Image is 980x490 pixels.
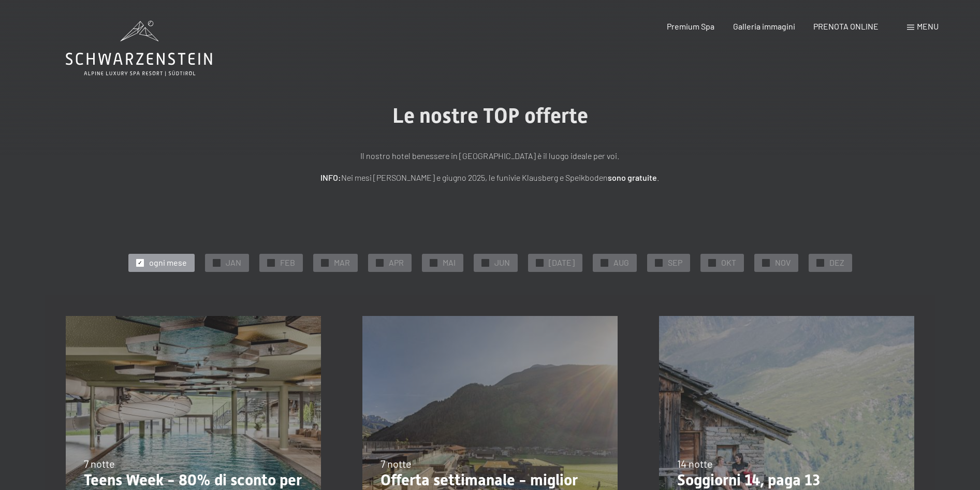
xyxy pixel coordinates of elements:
[389,257,404,268] span: APR
[549,257,575,268] span: [DATE]
[668,257,682,268] span: SEP
[334,257,350,268] span: MAR
[602,259,606,266] span: ✓
[377,259,382,266] span: ✓
[818,259,822,266] span: ✓
[231,171,749,184] p: Nei mesi [PERSON_NAME] e giugno 2025, le funivie Klausberg e Speikboden .
[320,172,341,182] strong: INFO:
[613,257,629,268] span: AUG
[608,172,657,182] strong: sono gratuite
[494,257,510,268] span: JUN
[443,257,456,268] span: MAI
[656,259,661,266] span: ✓
[381,457,412,470] span: 7 notte
[537,259,542,266] span: ✓
[721,257,736,268] span: OKT
[431,259,435,266] span: ✓
[269,259,273,266] span: ✓
[813,21,879,31] a: PRENOTA ONLINE
[829,257,844,268] span: DEZ
[280,257,295,268] span: FEB
[710,259,714,266] span: ✓
[84,457,115,470] span: 7 notte
[667,21,714,31] a: Premium Spa
[483,259,487,266] span: ✓
[138,259,142,266] span: ✓
[226,257,241,268] span: JAN
[764,259,768,266] span: ✓
[775,257,791,268] span: NOV
[917,21,939,31] span: Menu
[149,257,187,268] span: ogni mese
[323,259,327,266] span: ✓
[392,104,588,128] span: Le nostre TOP offerte
[214,259,218,266] span: ✓
[733,21,795,31] a: Galleria immagini
[677,457,713,470] span: 14 notte
[677,471,896,489] p: Soggiorni 14, paga 13
[231,149,749,163] p: Il nostro hotel benessere in [GEOGRAPHIC_DATA] è il luogo ideale per voi.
